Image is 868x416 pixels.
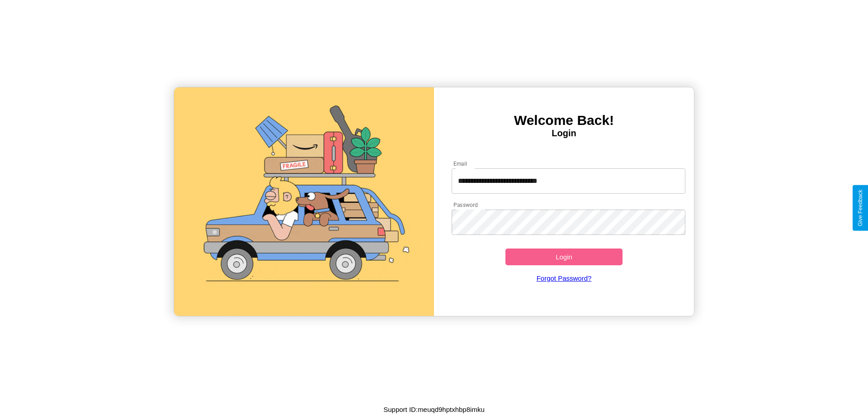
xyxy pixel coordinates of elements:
[174,87,434,316] img: gif
[453,160,467,167] label: Email
[434,128,694,139] h4: Login
[505,249,623,265] button: Login
[453,201,477,209] label: Password
[383,403,484,416] p: Support ID: meuqd9hptxhbp8imku
[857,190,863,226] div: Give Feedback
[447,265,681,291] a: Forgot Password?
[434,113,694,128] h3: Welcome Back!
